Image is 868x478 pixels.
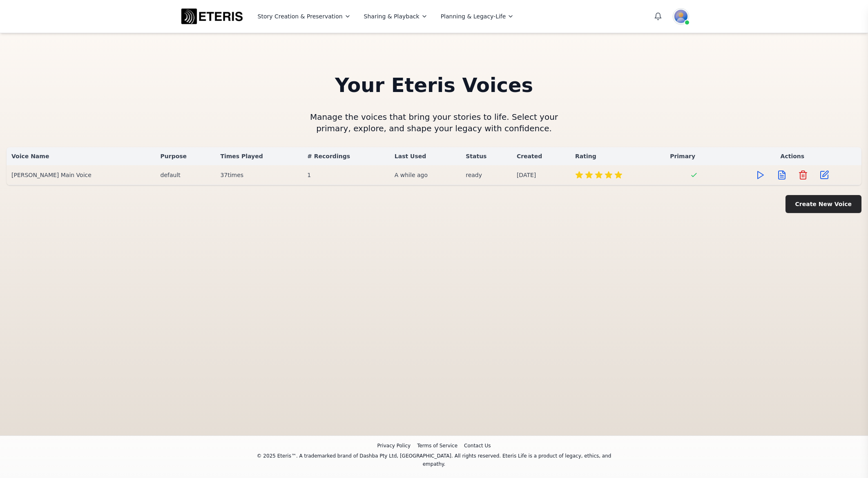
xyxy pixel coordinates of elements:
svg: Play Voice [756,170,765,180]
svg: Browse Files [777,170,787,180]
span: © 2025 Eteris™. A trademarked brand of Dashba Pty Ltd, [GEOGRAPHIC_DATA]. All rights reserved. Et... [251,452,617,468]
button: Open notifications [650,8,666,25]
td: ready [461,165,512,185]
td: [DATE] [512,165,570,185]
th: Status [461,147,512,165]
td: 37 times [215,165,302,185]
th: Voice Name [7,147,156,165]
p: Manage the voices that bring your stories to life. Select your primary, explore, and shape your l... [297,111,571,134]
a: Terms of Service [417,442,457,449]
button: Create New Voice [785,195,861,213]
td: 1 [302,165,390,185]
button: Story Creation & Preservation [254,11,354,22]
td: default [156,165,216,185]
th: # Recordings [302,147,390,165]
th: Times Played [215,147,302,165]
a: Eteris Logo [179,7,245,26]
button: Planning & Legacy-Life [437,11,518,22]
th: Rating [570,147,665,165]
th: Created [512,147,570,165]
a: Privacy Policy [377,442,411,449]
img: Eteris Life Logo [179,7,245,26]
svg: Delete Voice [798,170,808,180]
th: Actions [723,147,861,165]
th: Primary [665,147,723,165]
img: User avatar [673,8,689,25]
button: Sharing & Playback [361,11,431,22]
h1: Your Eteris Voices [7,62,861,108]
th: Last Used [390,147,461,165]
td: [PERSON_NAME] Main Voice [7,165,156,185]
td: A while ago [390,165,461,185]
button: Contact Us [464,442,491,449]
svg: Edit Voice [819,170,829,180]
th: Purpose [156,147,216,165]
